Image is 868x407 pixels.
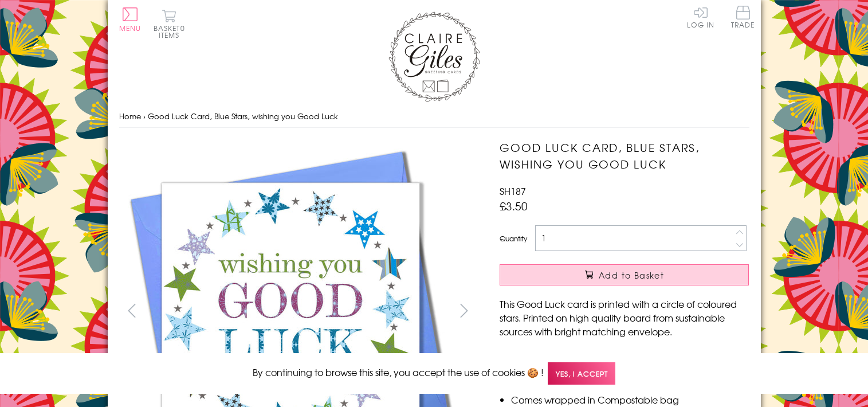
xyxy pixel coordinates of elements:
[731,6,755,30] a: Trade
[500,233,527,244] label: Quantity
[119,23,142,33] span: Menu
[143,111,146,122] span: ›
[687,6,714,28] a: Log In
[500,184,526,198] span: SH187
[548,362,615,385] span: Yes, I accept
[500,139,749,173] h1: Good Luck Card, Blue Stars, wishing you Good Luck
[148,111,338,122] span: Good Luck Card, Blue Stars, wishing you Good Luck
[119,105,749,128] nav: breadcrumbs
[159,23,185,40] span: 0 items
[119,7,142,32] button: Menu
[451,298,477,323] button: next
[500,297,749,338] p: This Good Luck card is printed with a circle of coloured stars. Printed on high quality board fro...
[500,264,749,285] button: Add to Basket
[119,111,141,122] a: Home
[500,198,528,214] span: £3.50
[599,269,664,281] span: Add to Basket
[388,11,480,102] img: Claire Giles Greetings Cards
[511,351,749,365] li: Dimensions: 150mm x 150mm
[154,9,185,38] button: Basket0 items
[731,6,755,28] span: Trade
[119,298,145,323] button: prev
[511,393,749,406] li: Comes wrapped in Compostable bag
